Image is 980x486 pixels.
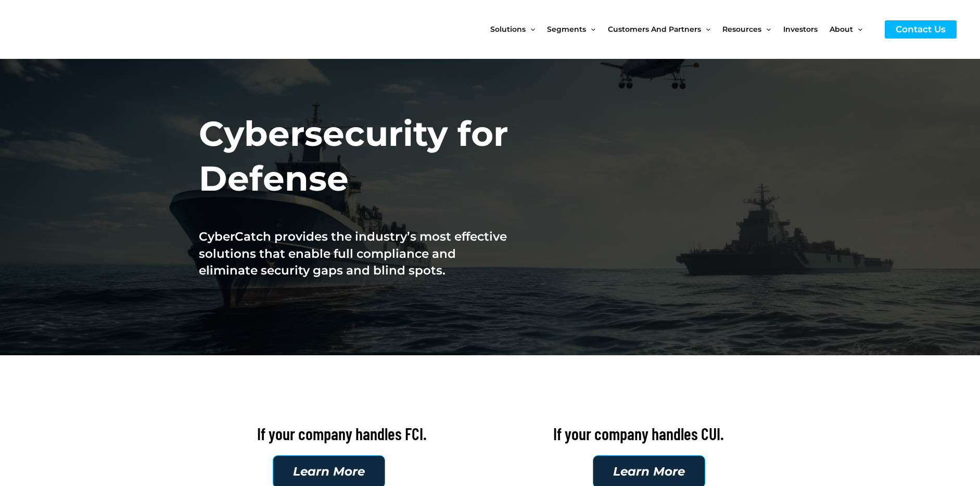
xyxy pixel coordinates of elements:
span: Resources [722,7,761,51]
span: Menu Toggle [853,7,862,51]
h2: Cybersecurity for Defense [199,111,517,201]
a: Investors [783,7,830,51]
span: About [830,7,853,51]
h2: If your company handles FCI. [199,423,485,445]
span: Customers and Partners [608,7,701,51]
span: Menu Toggle [701,7,710,51]
span: Solutions [490,7,526,51]
h1: CyberCatch provides the industry’s most effective solutions that enable full compliance and elimi... [199,228,517,279]
a: Contact Us [885,20,957,39]
span: Segments [547,7,586,51]
span: Learn More [613,466,685,478]
span: Investors [783,7,818,51]
h2: If your company handles CUI. [495,423,782,445]
span: Menu Toggle [586,7,595,51]
nav: Site Navigation: New Main Menu [490,7,874,51]
span: Learn More [293,466,365,478]
span: Menu Toggle [526,7,535,51]
span: Menu Toggle [761,7,771,51]
img: CyberCatch [18,8,143,51]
